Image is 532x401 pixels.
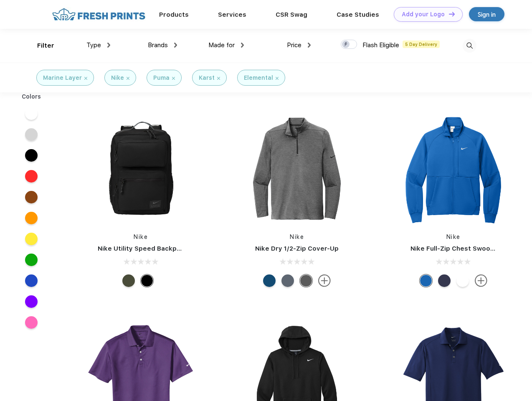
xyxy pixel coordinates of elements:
div: Royal [420,274,432,287]
img: func=resize&h=266 [398,113,509,224]
div: Colors [15,92,48,101]
div: Nike [111,74,124,82]
img: dropdown.png [174,43,177,48]
img: more.svg [475,274,487,287]
span: Brands [148,41,168,49]
span: 5 Day Delivery [403,41,440,48]
img: filter_cancel.svg [217,77,220,80]
img: fo%20logo%202.webp [50,7,148,22]
div: Marine Layer [43,74,82,82]
img: DT [449,12,455,16]
img: dropdown.png [241,43,244,48]
div: Add your Logo [402,11,445,18]
img: dropdown.png [308,43,311,48]
div: Midnight Navy [438,274,451,287]
div: Elemental [244,74,273,82]
div: Gym Blue [263,274,276,287]
img: filter_cancel.svg [127,77,129,80]
div: Karst [199,74,215,82]
img: filter_cancel.svg [172,77,175,80]
div: White [456,274,469,287]
a: Nike Utility Speed Backpack [98,245,188,252]
span: Price [287,41,301,49]
a: Sign in [469,7,504,21]
img: filter_cancel.svg [84,77,87,80]
img: dropdown.png [107,43,110,48]
span: Type [86,41,101,49]
img: func=resize&h=266 [85,113,196,224]
div: Sign in [478,10,496,19]
a: Nike Dry 1/2-Zip Cover-Up [255,245,339,252]
img: filter_cancel.svg [276,77,279,80]
span: Flash Eligible [362,41,399,49]
img: desktop_search.svg [463,39,476,53]
div: Cargo Khaki [122,274,135,287]
div: Puma [153,74,170,82]
div: Filter [37,41,54,51]
a: CSR Swag [276,11,307,18]
span: Made for [208,41,235,49]
a: Nike [290,233,304,240]
div: Black [141,274,153,287]
a: Nike [446,233,461,240]
img: more.svg [318,274,331,287]
a: Nike [134,233,148,240]
a: Products [159,11,189,18]
div: Navy Heather [281,274,294,287]
img: func=resize&h=266 [241,113,352,224]
div: Black Heather [300,274,312,287]
a: Services [218,11,246,18]
a: Nike Full-Zip Chest Swoosh Jacket [410,245,522,252]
